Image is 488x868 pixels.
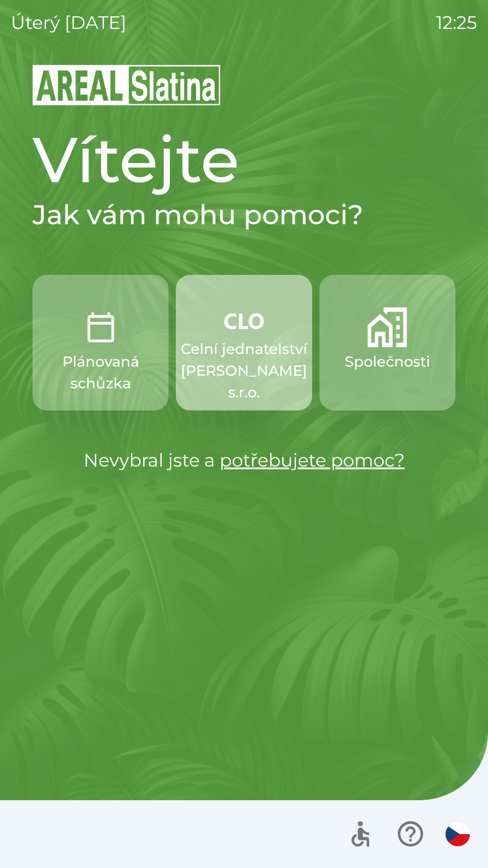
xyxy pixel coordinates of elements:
p: Společnosti [345,351,430,373]
h1: Vítejte [33,121,455,198]
button: Společnosti [319,275,455,410]
a: potřebujete pomoc? [220,449,405,471]
img: 0ea463ad-1074-4378-bee6-aa7a2f5b9440.png [81,307,121,347]
img: cs flag [446,822,470,846]
p: 12:25 [436,9,477,36]
h2: Jak vám mohu pomoci? [33,198,455,231]
button: Plánovaná schůzka [33,275,169,410]
p: úterý [DATE] [11,9,127,36]
img: 58b4041c-2a13-40f9-aad2-b58ace873f8c.png [367,307,407,347]
button: Celní jednatelství [PERSON_NAME] s.r.o. [176,275,312,410]
img: Logo [33,63,455,107]
p: Celní jednatelství [PERSON_NAME] s.r.o. [181,338,307,403]
p: Plánovaná schůzka [54,351,147,394]
img: 889875ac-0dea-4846-af73-0927569c3e97.png [224,307,264,335]
p: Nevybral jste a [33,447,455,474]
